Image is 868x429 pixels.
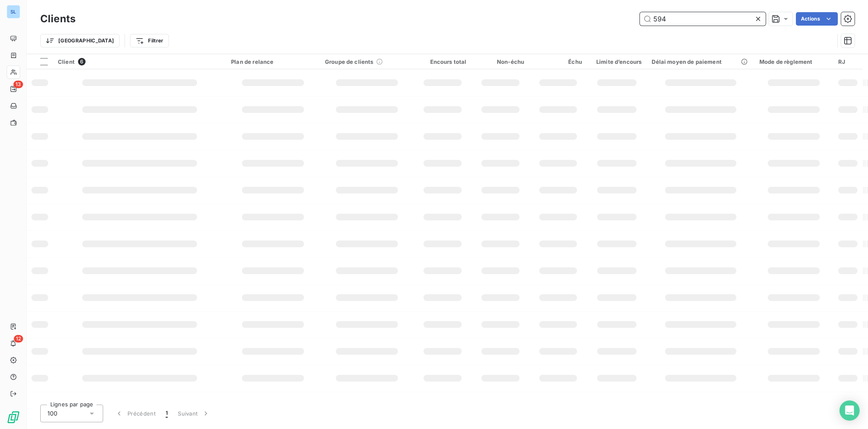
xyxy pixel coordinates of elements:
span: 13 [13,81,23,88]
span: 6 [78,58,86,65]
span: Client [58,58,75,65]
span: 1 [166,409,168,418]
span: Groupe de clients [325,58,374,65]
input: Rechercher [640,12,766,26]
h3: Clients [40,11,75,26]
div: SL [7,5,20,18]
img: Logo LeanPay [7,411,20,424]
span: 100 [47,409,57,418]
div: RJ [838,58,858,65]
div: Plan de relance [231,58,315,65]
button: Précédent [110,405,161,422]
div: Échu [534,58,582,65]
div: Limite d’encours [592,58,642,65]
div: Non-échu [476,58,524,65]
button: Filtrer [130,34,169,47]
span: 12 [14,335,23,343]
div: Délai moyen de paiement [652,58,749,65]
button: Suivant [173,405,215,422]
div: Encours total [419,58,467,65]
button: [GEOGRAPHIC_DATA] [40,34,120,47]
button: Actions [796,12,838,26]
div: Open Intercom Messenger [839,400,860,421]
div: Mode de règlement [759,58,828,65]
button: 1 [161,405,173,422]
